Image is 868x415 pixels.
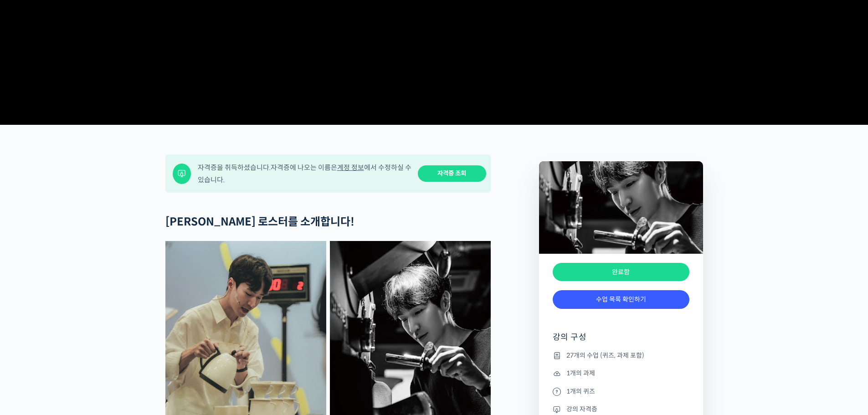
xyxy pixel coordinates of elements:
h4: 강의 구성 [553,332,689,350]
a: 홈 [3,289,60,312]
li: 27개의 수업 (퀴즈, 과제 포함) [553,350,689,361]
a: 자격증 조회 [418,165,486,182]
a: 대화 [60,289,118,312]
span: 대화 [83,303,94,310]
li: 1개의 과제 [553,368,689,379]
a: 계정 정보 [337,163,364,172]
li: 강의 자격증 [553,404,689,415]
a: 설정 [118,289,175,312]
span: 홈 [29,302,34,310]
h2: [PERSON_NAME] 로스터를 소개합니다! [165,215,491,229]
a: 수업 목록 확인하기 [553,290,689,309]
div: 자격증을 취득하셨습니다. 자격증에 나오는 이름은 에서 수정하실 수 있습니다. [198,161,412,186]
div: 완료함 [553,263,689,282]
span: 설정 [141,302,152,310]
li: 1개의 퀴즈 [553,386,689,397]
